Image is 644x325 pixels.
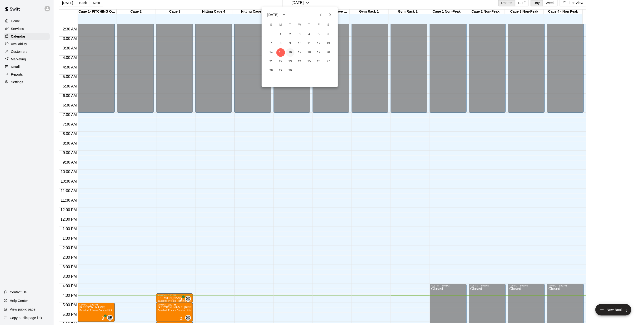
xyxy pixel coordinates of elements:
[267,20,275,30] span: Sunday
[324,30,333,39] button: 6
[305,57,314,66] button: 25
[295,57,304,66] button: 24
[267,39,275,48] button: 7
[286,39,295,48] button: 9
[286,66,295,75] button: 30
[267,12,279,17] div: [DATE]
[325,10,335,19] button: Next month
[324,57,333,66] button: 27
[324,39,333,48] button: 13
[267,57,275,66] button: 21
[315,57,323,66] button: 26
[276,20,285,30] span: Monday
[305,39,314,48] button: 11
[267,48,275,57] button: 14
[276,48,285,57] button: 15
[315,30,323,39] button: 5
[276,30,285,39] button: 1
[315,48,323,57] button: 19
[295,20,304,30] span: Wednesday
[276,39,285,48] button: 8
[276,57,285,66] button: 22
[305,48,314,57] button: 18
[267,66,275,75] button: 28
[316,10,325,19] button: Previous month
[315,39,323,48] button: 12
[280,11,288,19] button: calendar view is open, switch to year view
[305,30,314,39] button: 4
[286,57,295,66] button: 23
[286,20,295,30] span: Tuesday
[276,66,285,75] button: 29
[286,48,295,57] button: 16
[324,20,333,30] span: Saturday
[305,20,314,30] span: Thursday
[286,30,295,39] button: 2
[295,39,304,48] button: 10
[295,30,304,39] button: 3
[315,20,323,30] span: Friday
[295,48,304,57] button: 17
[324,48,333,57] button: 20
